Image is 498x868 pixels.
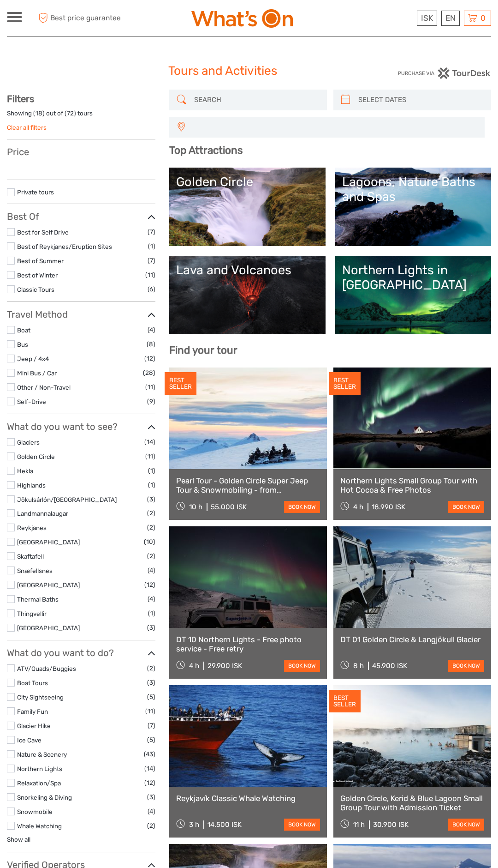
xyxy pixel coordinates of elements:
[17,751,67,758] a: Nature & Scenery
[17,257,64,265] a: Best of Summer
[17,188,54,196] a: Private tours
[148,608,155,619] span: (1)
[17,524,47,531] a: Reykjanes
[147,820,155,831] span: (2)
[147,494,155,505] span: (3)
[342,175,484,239] a: Lagoons, Nature Baths and Spas
[17,243,112,250] a: Best of Reykjanes/Eruption Sites
[340,794,484,813] a: Golden Circle, Kerid & Blue Lagoon Small Group Tour with Admission Ticket
[329,372,361,395] div: BEST SELLER
[168,64,330,78] h1: Tours and Activities
[17,794,72,801] a: Snorkeling & Diving
[7,124,47,131] a: Clear all filters
[67,109,74,118] label: 72
[148,284,155,295] span: (6)
[353,503,363,511] span: 4 h
[342,263,484,293] div: Northern Lights in [GEOGRAPHIC_DATA]
[145,270,155,280] span: (11)
[145,382,155,392] span: (11)
[147,551,155,561] span: (2)
[145,451,155,462] span: (11)
[7,421,155,432] h3: What do you want to see?
[17,496,117,503] a: Jökulsárlón/[GEOGRAPHIC_DATA]
[176,263,318,327] a: Lava and Volcanoes
[148,465,155,476] span: (1)
[17,326,30,334] a: Boat
[211,503,247,511] div: 55.000 ISK
[284,819,320,831] a: book now
[191,9,293,28] img: What's On
[148,565,155,576] span: (4)
[448,660,484,672] a: book now
[421,13,433,23] span: ISK
[169,344,237,356] b: Find your tour
[176,175,318,189] div: Golden Circle
[143,368,155,378] span: (28)
[144,749,155,759] span: (43)
[17,355,49,362] a: Jeep / 4x4
[17,510,68,517] a: Landmannalaugar
[148,255,155,266] span: (7)
[17,610,47,617] a: Thingvellir
[17,581,80,589] a: [GEOGRAPHIC_DATA]
[17,596,59,603] a: Thermal Baths
[17,384,71,391] a: Other / Non-Travel
[17,736,41,744] a: Ice Cave
[17,779,61,787] a: Relaxation/Spa
[17,708,48,715] a: Family Fun
[17,538,80,546] a: [GEOGRAPHIC_DATA]
[342,263,484,327] a: Northern Lights in [GEOGRAPHIC_DATA]
[397,67,491,79] img: PurchaseViaTourDesk.png
[17,553,44,560] a: Skaftafell
[284,501,320,513] a: book now
[148,227,155,237] span: (7)
[17,722,51,729] a: Glacier Hike
[148,806,155,817] span: (4)
[176,476,320,495] a: Pearl Tour - Golden Circle Super Jeep Tour & Snowmobiling - from [GEOGRAPHIC_DATA]
[147,792,155,802] span: (3)
[148,594,155,604] span: (4)
[17,286,54,293] a: Classic Tours
[7,309,155,320] h3: Travel Method
[7,836,30,843] a: Show all
[148,720,155,731] span: (7)
[148,325,155,335] span: (4)
[145,706,155,717] span: (11)
[148,241,155,252] span: (1)
[17,665,76,672] a: ATV/Quads/Buggies
[176,175,318,239] a: Golden Circle
[7,211,155,222] h3: Best Of
[17,398,46,405] a: Self-Drive
[144,579,155,590] span: (12)
[448,819,484,831] a: book now
[147,508,155,518] span: (2)
[147,522,155,533] span: (2)
[144,353,155,364] span: (12)
[147,339,155,350] span: (8)
[144,763,155,774] span: (14)
[284,660,320,672] a: book now
[441,11,460,26] div: EN
[36,11,128,26] span: Best price guarantee
[17,567,53,574] a: Snæfellsnes
[190,92,322,108] input: SEARCH
[144,536,155,547] span: (10)
[17,822,62,830] a: Whale Watching
[7,109,155,123] div: Showing ( ) out of ( ) tours
[342,175,484,205] div: Lagoons, Nature Baths and Spas
[17,765,62,772] a: Northern Lights
[340,476,484,495] a: Northern Lights Small Group Tour with Hot Cocoa & Free Photos
[176,794,320,803] a: Reykjavík Classic Whale Watching
[17,271,58,279] a: Best of Winter
[17,453,55,460] a: Golden Circle
[7,93,34,104] strong: Filters
[147,735,155,745] span: (5)
[373,820,409,829] div: 30.900 ISK
[7,647,155,658] h3: What do you want to do?
[17,341,28,348] a: Bus
[207,820,242,829] div: 14.500 ISK
[165,372,196,395] div: BEST SELLER
[17,369,57,377] a: Mini Bus / Car
[17,467,33,475] a: Hekla
[353,820,365,829] span: 11 h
